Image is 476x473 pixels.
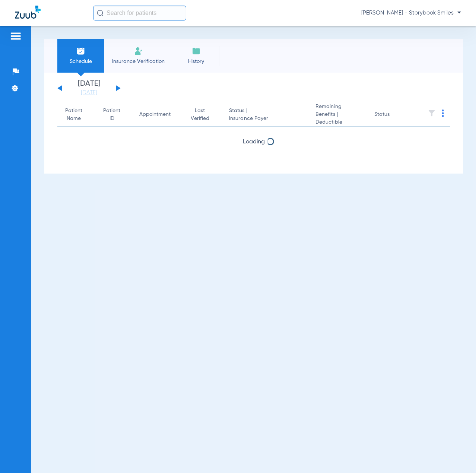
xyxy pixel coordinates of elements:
[442,109,444,117] img: group-dot-blue.svg
[10,32,22,41] img: hamburger-icon
[67,89,111,96] a: [DATE]
[315,118,362,126] span: Deductible
[103,107,121,123] div: Patient ID
[63,107,91,123] div: Patient Name
[368,103,419,127] th: Status
[190,107,210,123] div: Last Verified
[67,80,111,96] li: [DATE]
[139,111,171,118] div: Appointment
[243,139,265,145] span: Loading
[192,47,201,55] img: History
[223,103,310,127] th: Status |
[76,47,85,55] img: Schedule
[63,58,98,65] span: Schedule
[110,58,167,65] span: Insurance Verification
[134,47,143,55] img: Manual Insurance Verification
[93,6,186,20] input: Search for patients
[310,103,368,127] th: Remaining Benefits |
[139,111,178,118] div: Appointment
[97,10,104,16] img: Search Icon
[190,107,217,123] div: Last Verified
[103,107,127,123] div: Patient ID
[361,9,461,17] span: [PERSON_NAME] - Storybook Smiles
[15,6,41,19] img: Zuub Logo
[428,109,435,117] img: filter.svg
[178,58,214,65] span: History
[63,107,84,123] div: Patient Name
[229,115,304,123] span: Insurance Payer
